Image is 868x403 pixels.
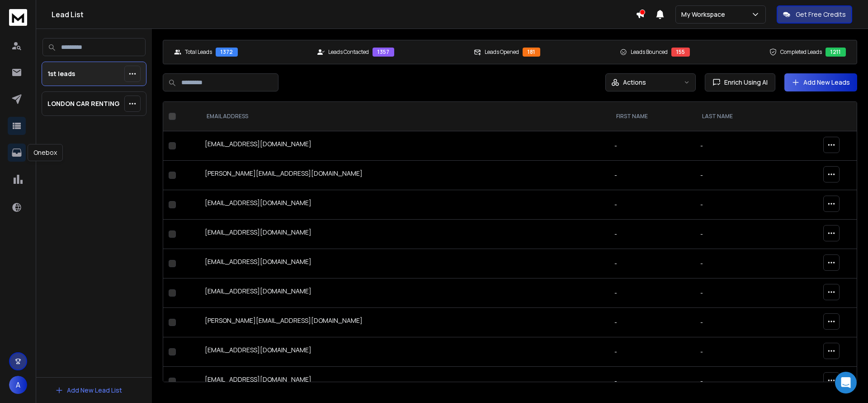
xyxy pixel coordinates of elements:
[695,337,779,367] td: -
[205,198,604,211] div: [EMAIL_ADDRESS][DOMAIN_NAME]
[373,48,394,57] div: 1357
[631,48,668,56] p: Leads Bounced
[609,308,695,337] td: -
[705,73,775,91] button: Enrich Using AI
[671,48,690,57] div: 155
[609,190,695,220] td: -
[609,249,695,278] td: -
[9,376,27,394] button: A
[205,228,604,240] div: [EMAIL_ADDRESS][DOMAIN_NAME]
[695,131,779,161] td: -
[609,161,695,190] td: -
[609,367,695,396] td: -
[9,9,27,26] img: logo
[695,220,779,249] td: -
[695,278,779,308] td: -
[47,99,120,108] p: LONDON CAR RENTING
[695,308,779,337] td: -
[681,10,729,19] p: My Workspace
[609,278,695,308] td: -
[205,375,604,388] div: [EMAIL_ADDRESS][DOMAIN_NAME]
[826,48,846,57] div: 1211
[52,9,636,20] h1: Lead List
[28,144,63,161] div: Onebox
[609,337,695,367] td: -
[695,249,779,278] td: -
[609,131,695,161] td: -
[523,48,540,57] div: 181
[485,48,519,56] p: Leads Opened
[48,381,129,399] button: Add New Lead List
[623,78,646,87] p: Actions
[609,102,695,131] th: FIRST NAME
[721,78,768,87] span: Enrich Using AI
[796,10,846,19] p: Get Free Credits
[777,5,852,24] button: Get Free Credits
[784,73,857,91] button: Add New Leads
[205,169,604,182] div: [PERSON_NAME][EMAIL_ADDRESS][DOMAIN_NAME]
[780,48,822,56] p: Completed Leads
[695,102,779,131] th: LAST NAME
[199,102,609,131] th: EMAIL ADDRESS
[216,48,238,57] div: 1372
[205,257,604,270] div: [EMAIL_ADDRESS][DOMAIN_NAME]
[609,220,695,249] td: -
[205,287,604,299] div: [EMAIL_ADDRESS][DOMAIN_NAME]
[205,345,604,358] div: [EMAIL_ADDRESS][DOMAIN_NAME]
[47,69,75,78] p: 1st leads
[695,367,779,396] td: -
[695,190,779,220] td: -
[695,161,779,190] td: -
[328,48,369,56] p: Leads Contacted
[205,316,604,329] div: [PERSON_NAME][EMAIL_ADDRESS][DOMAIN_NAME]
[792,78,850,87] a: Add New Leads
[185,48,212,56] p: Total Leads
[205,139,604,152] div: [EMAIL_ADDRESS][DOMAIN_NAME]
[835,372,857,393] div: Open Intercom Messenger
